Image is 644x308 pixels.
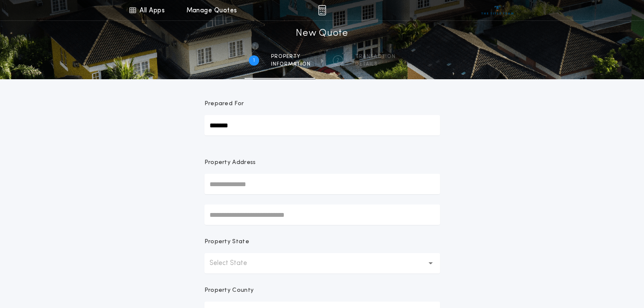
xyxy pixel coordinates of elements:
span: details [355,61,396,68]
input: Prepared For [204,115,440,135]
p: Select State [210,258,261,268]
h2: 2 [336,57,339,64]
p: Property Address [204,158,440,167]
p: Prepared For [204,100,244,108]
button: Select State [204,253,440,273]
span: information [271,61,311,68]
span: Transaction [355,53,396,60]
p: Property State [204,238,249,246]
img: vs-icon [481,6,513,14]
p: Property County [204,286,254,295]
h2: 1 [253,57,255,64]
span: Property [271,53,311,60]
img: img [318,5,326,15]
h1: New Quote [296,27,348,40]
